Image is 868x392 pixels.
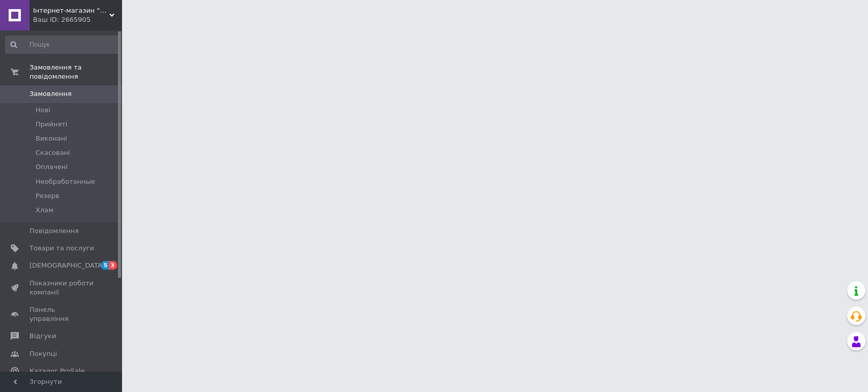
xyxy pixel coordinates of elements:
span: Повідомлення [29,226,79,236]
span: Прийняті [36,120,67,129]
span: Панель управління [29,305,94,323]
span: 3 [109,261,117,270]
input: Пошук [5,36,119,54]
span: Замовлення [29,89,72,99]
span: Товари та послуги [29,244,94,253]
span: Показники роботи компанії [29,279,94,297]
span: Резерв [36,191,59,201]
span: Відгуки [29,332,56,341]
span: Хлам [36,206,53,215]
span: Необработанные [36,177,95,186]
span: Покупці [29,349,57,358]
span: Виконані [36,134,67,143]
span: Нові [36,106,50,115]
span: Замовлення та повідомлення [29,63,122,81]
div: Ваш ID: 2665905 [33,15,122,24]
span: Скасовані [36,148,70,157]
span: Оплачені [36,162,68,172]
span: 5 [101,261,109,270]
span: Каталог ProSale [29,367,84,376]
span: Інтернет-магазин "OpenSalon" [33,6,109,15]
span: [DEMOGRAPHIC_DATA] [29,261,105,270]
